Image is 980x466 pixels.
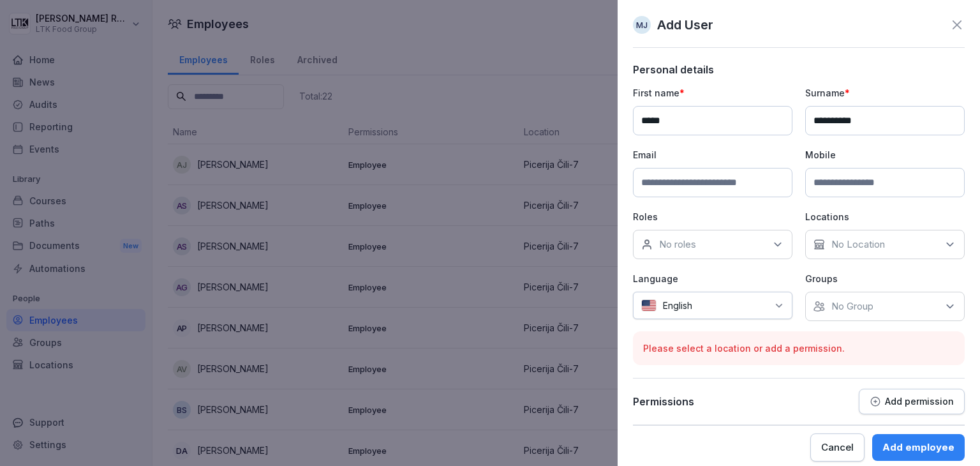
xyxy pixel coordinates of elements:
button: Add employee [872,434,965,461]
button: Cancel [810,433,865,462]
p: Add permission [885,396,954,407]
button: Add permission [859,389,965,414]
img: us.svg [641,299,657,312]
p: Email [633,148,792,162]
p: Add User [657,15,713,34]
p: No Group [831,300,873,313]
p: Surname [805,86,965,100]
p: First name [633,86,792,100]
div: Add employee [882,440,954,455]
p: Roles [633,210,792,223]
p: Language [633,272,792,285]
p: Please select a location or add a permission. [643,342,954,355]
p: Locations [805,210,965,223]
p: No roles [659,238,696,251]
p: Mobile [805,148,965,162]
div: MJ [633,16,651,34]
div: Cancel [821,440,854,455]
p: No Location [831,238,885,251]
div: English [633,292,792,319]
p: Personal details [633,63,965,76]
p: Permissions [633,395,694,408]
p: Groups [805,272,965,285]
